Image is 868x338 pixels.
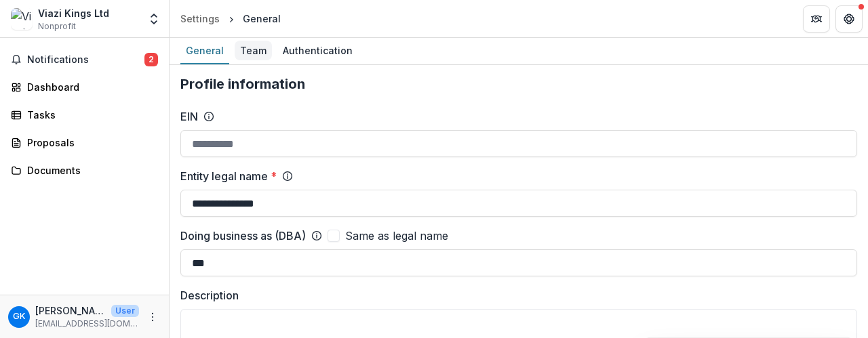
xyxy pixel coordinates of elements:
p: [EMAIL_ADDRESS][DOMAIN_NAME] [35,318,139,330]
nav: breadcrumb [175,9,286,28]
div: Dashboard [27,80,153,94]
div: General [243,12,281,26]
a: Team [235,38,272,64]
div: Gladys Kahindo [13,312,25,321]
h2: Profile information [180,76,857,92]
a: Authentication [277,38,358,64]
div: Proposals [27,135,153,150]
a: Settings [175,9,225,28]
label: Description [180,287,849,303]
a: Dashboard [5,76,163,98]
a: Proposals [5,131,163,154]
button: Get Help [835,5,863,33]
label: Doing business as (DBA) [180,228,306,244]
a: Tasks [5,104,163,126]
p: User [111,305,139,317]
span: Notifications [27,54,144,66]
div: Authentication [277,41,358,60]
div: Settings [180,12,220,26]
img: Viazi Kings Ltd [11,8,33,30]
span: 2 [144,53,158,66]
label: Entity legal name [180,168,277,184]
div: General [180,41,229,60]
button: More [144,309,161,325]
span: Nonprofit [38,20,76,33]
a: General [180,38,229,64]
p: [PERSON_NAME] [35,303,106,318]
button: Open entity switcher [144,5,163,33]
div: Team [235,41,272,60]
div: Tasks [27,108,153,122]
label: EIN [180,108,198,125]
button: Partners [803,5,830,33]
div: Viazi Kings Ltd [38,6,109,20]
span: Same as legal name [345,228,448,244]
div: Documents [27,163,153,177]
button: Notifications2 [5,49,163,70]
a: Documents [5,159,163,182]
